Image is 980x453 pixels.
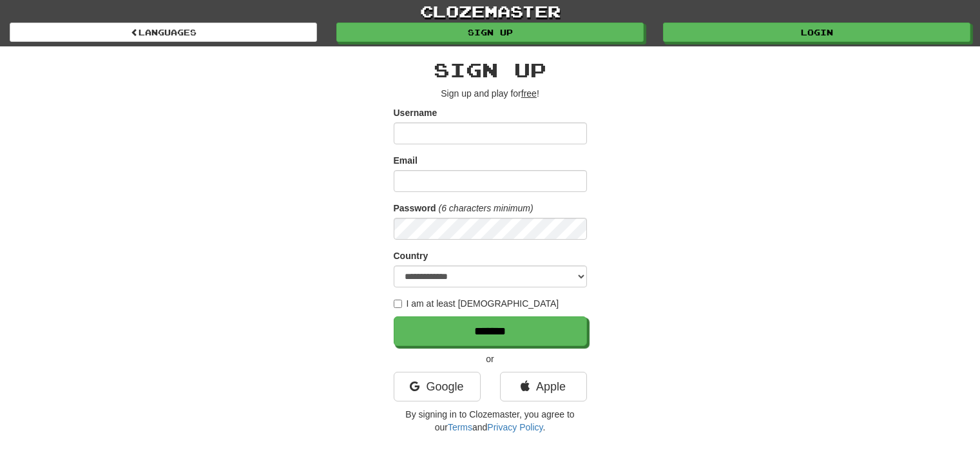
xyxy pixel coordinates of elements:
[394,87,587,100] p: Sign up and play for !
[487,422,543,432] a: Privacy Policy
[394,297,559,310] label: I am at least [DEMOGRAPHIC_DATA]
[394,106,437,119] label: Username
[394,154,418,167] label: Email
[336,23,644,42] a: Sign up
[394,249,428,262] label: Country
[394,202,436,215] label: Password
[448,422,472,432] a: Terms
[394,408,587,434] p: By signing in to Clozemaster, you agree to our and .
[394,352,587,365] p: or
[394,59,587,81] h2: Sign up
[663,23,970,42] a: Login
[394,300,402,308] input: I am at least [DEMOGRAPHIC_DATA]
[521,88,537,99] u: free
[10,23,317,42] a: Languages
[500,372,587,401] a: Apple
[439,203,533,213] em: (6 characters minimum)
[394,372,481,401] a: Google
